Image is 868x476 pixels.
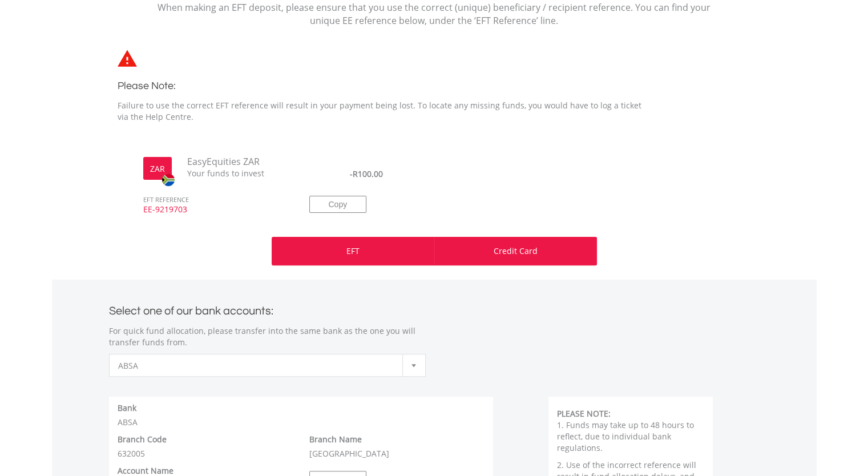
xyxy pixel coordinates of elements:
p: For quick fund allocation, please transfer into the same bank as the one you will transfer funds ... [109,325,426,348]
p: EFT [346,245,360,257]
p: Failure to use the correct EFT reference will result in your payment being lost. To locate any mi... [118,100,654,123]
span: EFT REFERENCE [135,180,292,204]
label: ZAR [150,163,165,175]
span: EasyEquities ZAR [179,155,293,168]
span: Your funds to invest [179,168,293,179]
button: Copy [309,196,366,213]
span: -R100.00 [350,168,383,179]
label: Select one of our bank accounts: [109,301,273,317]
p: 1. Funds may take up to 48 hours to reflect, due to individual bank regulations. [557,419,705,454]
b: PLEASE NOTE: [557,408,611,419]
div: [GEOGRAPHIC_DATA] [301,434,493,459]
label: Branch Name [309,434,362,445]
label: Branch Code [118,434,167,445]
p: Credit Card [494,245,538,257]
div: 632005 [109,434,301,459]
h3: Please Note: [118,78,654,94]
span: EE-9219703 [135,204,292,225]
label: Bank [118,402,136,414]
img: statements-icon-error-satrix.svg [118,50,137,67]
div: ABSA [109,402,494,428]
p: When making an EFT deposit, please ensure that you use the correct (unique) beneficiary / recipie... [158,1,711,27]
span: ABSA [118,354,399,377]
